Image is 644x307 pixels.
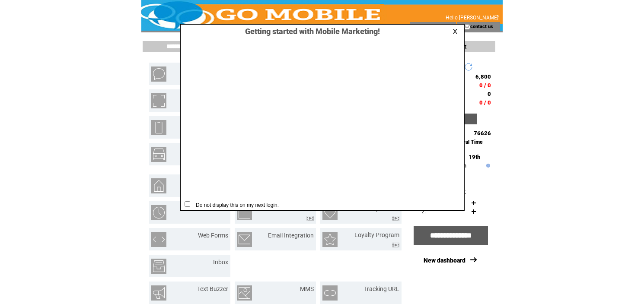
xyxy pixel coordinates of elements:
span: Central Time [452,139,483,145]
img: account_icon.gif [423,23,430,30]
img: text-buzzer.png [151,285,166,301]
span: 0 [488,91,491,97]
img: help.gif [484,164,490,168]
img: mms.png [237,285,252,301]
img: mobile-coupons.png [151,93,166,108]
span: 76626 [474,130,491,136]
img: video.png [306,216,314,221]
span: Do not display this on my next login. [191,202,279,208]
a: Email Integration [268,232,314,239]
span: Hello [PERSON_NAME]' [446,15,499,21]
img: vehicle-listing.png [151,147,166,162]
a: New dashboard [424,257,465,264]
span: 19th [469,154,480,160]
span: 6,800 [475,73,491,80]
a: Tracking URL [364,285,399,292]
span: 0 / 0 [479,82,491,89]
a: MMS [300,285,314,292]
img: birthday-wishes.png [322,205,338,220]
span: 0 / 0 [479,99,491,106]
img: loyalty-program.png [322,232,338,247]
img: inbox.png [151,259,166,274]
a: Loyalty Program [354,231,399,238]
a: Inbox [213,259,228,266]
img: video.png [392,216,399,221]
img: text-blast.png [151,66,166,82]
a: Text Buzzer [197,285,228,292]
img: text-to-win.png [237,205,252,220]
img: mobile-websites.png [151,120,166,135]
img: video.png [392,243,399,247]
img: scheduled-tasks.png [151,205,166,220]
img: contact_us_icon.gif [464,23,470,30]
img: web-forms.png [151,232,166,247]
span: Getting started with Mobile Marketing! [236,27,380,36]
img: email-integration.png [237,232,252,247]
img: tracking-url.png [322,285,338,301]
a: contact us [470,23,493,29]
a: Web Forms [198,232,228,239]
img: property-listing.png [151,178,166,193]
span: 2. [421,208,426,215]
